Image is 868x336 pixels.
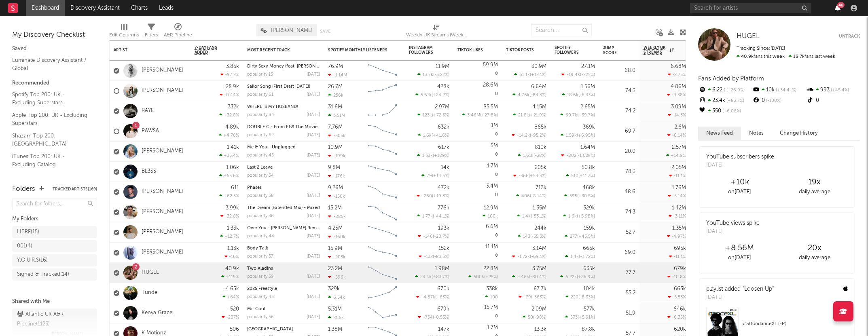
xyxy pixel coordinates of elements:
div: 76.9M [328,64,343,69]
span: -3.22 % [434,73,448,77]
a: Sailor Song (First Draft [DATE]) [247,85,310,89]
input: Search for folders... [12,199,97,210]
div: -14.3 % [668,112,686,118]
span: -95.2 % [531,133,545,138]
div: 1.06k [226,165,239,170]
svg: Chart title [364,202,401,222]
div: 611 [231,185,239,190]
span: +30.5 % [578,194,594,199]
div: 20.0 [603,147,635,156]
div: popularity: 61 [247,93,273,97]
span: -8.14 % [531,194,545,199]
div: 0 [457,162,498,182]
div: LIBRE ( 15 ) [17,227,39,237]
a: The Dream (Extended Mix) - Mixed [247,206,320,210]
div: # 30 on danceXL (FR) [743,319,848,329]
span: +83.7 % [725,99,744,103]
div: ( ) [563,213,595,219]
div: ( ) [560,112,595,118]
div: Filters [145,20,158,44]
span: 4.76k [518,93,529,97]
a: Body Talk [247,246,268,251]
span: -14.2k [517,133,530,138]
div: ( ) [417,193,449,199]
div: ( ) [564,193,595,199]
div: My Discovery Checklist [12,30,97,40]
div: Dirty Sexy Money (feat. Charli XCX & French Montana) - Mesto Remix [247,64,320,69]
div: 0 [457,61,498,80]
a: Phases [247,186,262,190]
span: -84.3 % [531,93,545,97]
div: 256k [328,93,343,98]
div: 632k [438,125,449,130]
div: 3.99k [226,205,239,211]
div: popularity: 54 [247,173,274,178]
a: Y.O.U.R.S(16) [12,254,97,266]
div: 329k [583,205,595,211]
div: -11.1 % [669,173,686,178]
a: BL3SS [142,168,156,175]
div: ( ) [415,92,449,97]
div: ( ) [561,153,595,158]
div: ( ) [514,72,546,77]
div: +53.6 % [219,173,239,178]
span: 5.61k [421,93,432,97]
div: 0 [752,95,806,106]
span: 406 [521,194,530,199]
div: 9.26M [328,185,343,190]
div: ( ) [512,133,546,138]
div: 9.8M [328,165,340,170]
div: ( ) [513,112,546,118]
div: Weekly UK Streams (Weekly UK Streams) [406,30,467,40]
svg: Chart title [364,162,401,182]
div: [DATE] [706,161,774,169]
span: +72.5 % [433,113,448,118]
a: iTunes Top 200: UK - Excluding Catalog [12,152,89,169]
span: 18.6k [567,93,578,97]
a: Me & You - Unplugged [247,145,296,150]
div: ( ) [516,193,546,199]
div: -97.2 % [220,72,239,77]
div: [DATE] [307,214,320,218]
div: +14.9 % [666,153,686,158]
div: 19 x [777,178,852,187]
span: -1.02k % [578,154,594,158]
div: -1.14M [328,72,347,78]
div: Me & You - Unplugged [247,145,320,150]
div: 14k [441,165,449,170]
div: 0 [457,182,498,202]
span: 1.59k [566,133,577,138]
div: 3.85k [226,64,239,69]
div: 28.9k [226,84,239,89]
div: 1.76M [672,185,686,190]
div: 776k [438,205,449,211]
a: HUGEL [737,32,760,40]
div: 0 [457,142,498,161]
div: 205k [535,165,546,170]
button: News Feed [698,127,741,140]
div: popularity: 62 [247,133,274,137]
a: Mr. Cool [247,307,265,311]
button: Tracked Artists(169) [53,187,97,191]
svg: Chart title [364,81,401,101]
div: Folders [12,184,35,194]
span: +19.3 % [433,194,448,199]
div: [DATE] [307,113,320,117]
div: 332k [228,104,239,110]
button: Save [320,29,330,34]
div: 2.57M [672,145,686,150]
span: 21.8k [518,113,529,118]
div: 810k [535,145,546,150]
span: +41.6 % [433,133,448,138]
div: Spotify Monthly Listeners [328,48,389,53]
span: +24.2 % [433,93,448,97]
div: -2.75 % [668,72,686,77]
div: +4.76 % [219,133,239,138]
div: 31.6M [328,104,342,110]
span: +45.4 % [830,88,849,93]
div: 0 [457,121,498,141]
div: ( ) [566,173,595,178]
span: [PERSON_NAME] [271,28,313,33]
div: 12.9M [484,205,498,211]
span: +14.5 % [433,174,448,178]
